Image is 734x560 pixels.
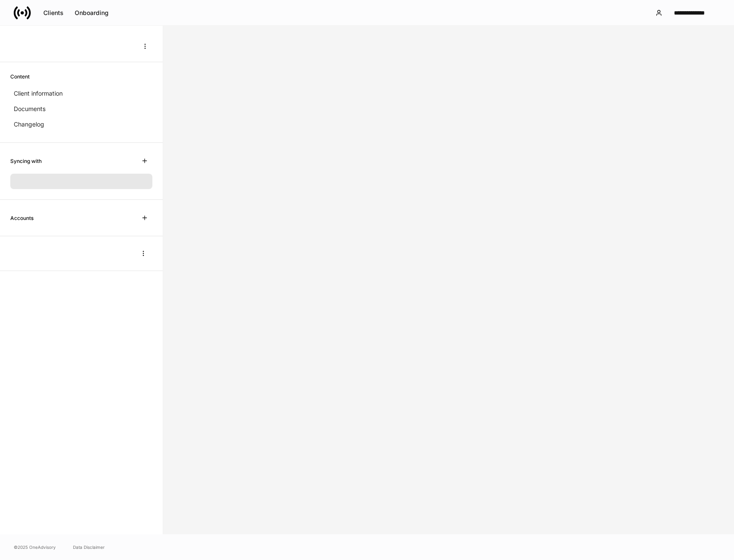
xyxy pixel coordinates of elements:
[10,157,42,165] h6: Syncing with
[73,544,105,551] a: Data Disclaimer
[10,72,30,81] h6: Content
[14,544,56,551] span: © 2025 OneAdvisory
[10,117,152,132] a: Changelog
[69,6,114,20] button: Onboarding
[14,89,63,98] p: Client information
[43,10,64,16] div: Clients
[10,86,152,101] a: Client information
[38,6,69,20] button: Clients
[75,10,109,16] div: Onboarding
[14,120,44,129] p: Changelog
[10,214,33,222] h6: Accounts
[14,105,45,113] p: Documents
[10,101,152,117] a: Documents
